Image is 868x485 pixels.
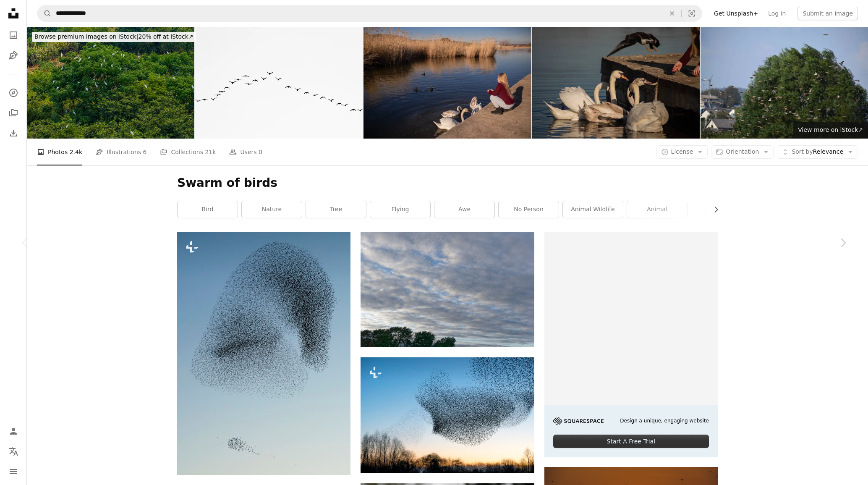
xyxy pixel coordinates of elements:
[229,139,262,165] a: Users 0
[709,201,718,218] button: scroll list to the right
[671,148,693,155] span: License
[818,202,868,283] a: Next
[361,286,534,293] a: a flock of birds flying through a cloudy sky
[205,147,216,157] span: 21k
[798,126,863,133] span: View more on iStock ↗
[777,145,858,159] button: Sort byRelevance
[306,201,366,218] a: tree
[544,232,718,457] a: Design a unique, engaging websiteStart A Free Trial
[361,232,534,347] img: a flock of birds flying through a cloudy sky
[5,125,22,142] a: Download History
[361,412,534,419] a: Beautiful large flock of starlings (Sturnus vulgaris), Geldermalsen in the Netherlands. During Ja...
[34,33,193,40] span: 20% off at iStock ↗
[5,47,22,64] a: Illustrations
[691,201,751,218] a: cloud - sky
[553,417,604,425] img: file-1705255347840-230a6ab5bca9image
[532,27,700,139] img: Close up of a female hand feeding white swans in a pond.
[663,5,681,21] button: Clear
[242,201,302,218] a: nature
[195,27,363,139] img: Birds cranes storks flying in a V shape formation. Isolated on white bright sky.
[177,176,718,191] h1: Swarm of birds
[563,201,623,218] a: animal wildlife
[792,148,843,156] span: Relevance
[361,357,534,473] img: Beautiful large flock of starlings (Sturnus vulgaris), Geldermalsen in the Netherlands. During Ja...
[763,7,791,20] a: Log in
[27,27,194,139] img: A flock of egrets in a tree
[656,145,708,159] button: License
[160,139,216,165] a: Collections 21k
[177,232,350,475] img: Beautiful large flock of starlings (Sturnus vulgaris), Geldermalsen in the Netherlands. During Ja...
[793,122,868,139] a: View more on iStock↗
[37,5,52,21] button: Search Unsplash
[620,417,709,425] span: Design a unique, engaging website
[711,145,774,159] button: Orientation
[177,349,350,357] a: Beautiful large flock of starlings (Sturnus vulgaris), Geldermalsen in the Netherlands. During Ja...
[434,201,494,218] a: awe
[499,201,559,218] a: no person
[259,147,262,157] span: 0
[37,5,702,22] form: Find visuals sitewide
[27,27,201,47] a: Browse premium images on iStock|20% off at iStock↗
[726,148,759,155] span: Orientation
[792,148,813,155] span: Sort by
[709,7,763,20] a: Get Unsplash+
[5,463,22,480] button: Menu
[5,105,22,121] a: Collections
[701,27,868,139] img: swarm of sparrows
[370,201,430,218] a: flying
[5,27,22,44] a: Photos
[143,147,147,157] span: 6
[553,435,709,448] div: Start A Free Trial
[178,201,238,218] a: bird
[5,443,22,460] button: Language
[627,201,687,218] a: animal
[34,33,138,40] span: Browse premium images on iStock |
[363,27,531,139] img: Young woman feeding swans with bread at the lake
[797,7,858,20] button: Submit an image
[5,84,22,101] a: Explore
[682,5,702,21] button: Visual search
[5,423,22,440] a: Log in / Sign up
[96,139,146,165] a: Illustrations 6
